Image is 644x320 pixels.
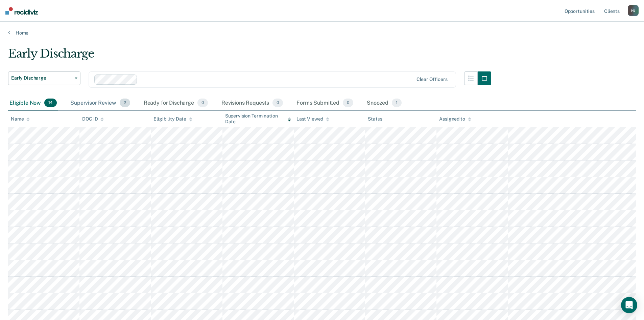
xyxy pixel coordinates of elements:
[5,7,38,15] img: Recidiviz
[8,47,491,66] div: Early Discharge
[8,96,58,111] div: Eligible Now14
[142,96,209,111] div: Ready for Discharge0
[220,96,284,111] div: Revisions Requests0
[628,5,639,16] button: HJ
[8,30,636,36] a: Home
[11,116,30,122] div: Name
[82,116,104,122] div: DOC ID
[439,116,471,122] div: Assigned to
[416,77,448,82] div: Clear officers
[621,297,637,313] div: Open Intercom Messenger
[69,96,132,111] div: Supervisor Review2
[343,99,353,107] span: 0
[296,116,329,122] div: Last Viewed
[153,116,192,122] div: Eligibility Date
[11,75,72,81] span: Early Discharge
[225,113,291,125] div: Supervision Termination Date
[368,116,382,122] div: Status
[628,5,639,16] div: H J
[392,99,402,107] span: 1
[295,96,355,111] div: Forms Submitted0
[44,99,57,107] span: 14
[8,71,80,85] button: Early Discharge
[272,99,283,107] span: 0
[197,99,208,107] span: 0
[365,96,403,111] div: Snoozed1
[120,99,130,107] span: 2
